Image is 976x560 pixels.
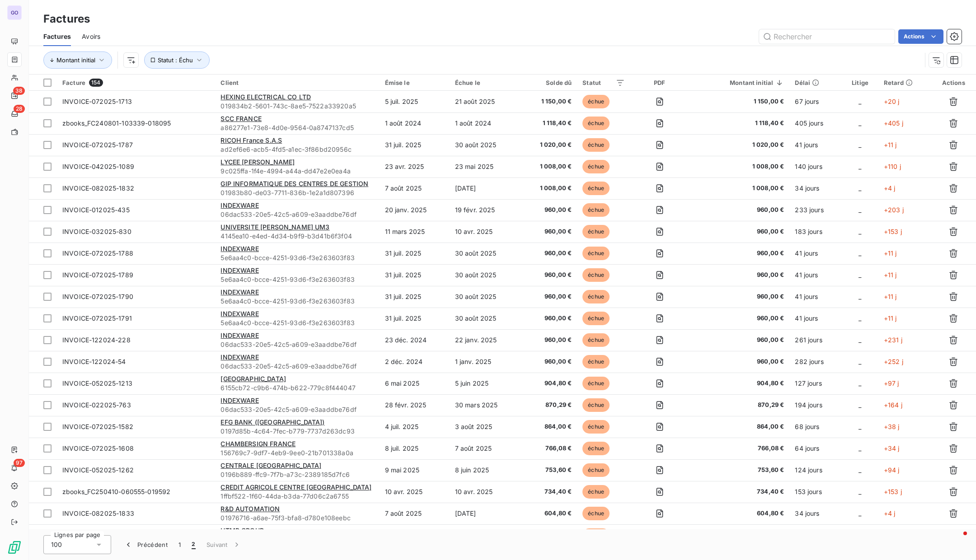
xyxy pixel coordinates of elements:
[526,249,572,258] span: 960,00 €
[62,228,131,235] span: INVOICE-032025-830
[789,459,842,481] td: 124 jours
[526,271,572,280] span: 960,00 €
[221,115,262,122] span: SCC FRANCE
[380,91,450,112] td: 5 juil. 2025
[380,503,450,524] td: 7 août 2025
[221,375,286,383] span: [GEOGRAPHIC_DATA]
[582,528,610,542] span: échue
[380,112,450,134] td: 1 août 2024
[789,329,842,351] td: 261 jours
[380,243,450,264] td: 31 juil. 2025
[694,466,784,475] span: 753,60 €
[62,444,134,452] span: INVOICE-072025-1608
[380,481,450,503] td: 10 avr. 2025
[582,312,610,325] span: échue
[859,444,861,452] span: _
[526,162,572,171] span: 1 008,00 €
[859,358,861,365] span: _
[221,527,264,534] span: UTMB GROUP
[380,438,450,459] td: 8 juil. 2025
[694,422,784,431] span: 864,00 €
[859,98,861,105] span: _
[884,228,902,235] span: +153 j
[884,358,903,365] span: +252 j
[526,336,572,345] span: 960,00 €
[380,329,450,351] td: 23 déc. 2024
[221,462,321,469] span: CENTRALE [GEOGRAPHIC_DATA]
[694,227,784,236] span: 960,00 €
[582,247,610,260] span: échue
[221,253,374,262] span: 5e6aa4c0-bcce-4251-93d6-f3e263603f83
[884,206,904,214] span: +203 j
[582,377,610,390] span: échue
[526,444,572,453] span: 766,08 €
[789,243,842,264] td: 41 jours
[526,422,572,431] span: 864,00 €
[221,223,329,231] span: UNIVERSITE [PERSON_NAME] UM3
[884,401,902,409] span: +164 j
[380,416,450,438] td: 4 juil. 2025
[221,513,374,523] span: 01976716-a6ae-75f3-bfa8-d780e108eebc
[582,117,610,130] span: échue
[380,199,450,221] td: 20 janv. 2025
[221,158,295,166] span: LYCEE [PERSON_NAME]
[380,177,450,199] td: 7 août 2025
[859,163,861,170] span: _
[221,505,280,513] span: R&D AUTOMATION
[582,420,610,434] span: échue
[158,56,193,64] span: Statut : Échu
[221,201,258,209] span: INDEXWARE
[221,79,374,86] div: Client
[789,177,842,199] td: 34 jours
[43,11,90,27] h3: Factures
[859,466,861,474] span: _
[789,416,842,438] td: 68 jours
[221,483,371,491] span: CREDIT AGRICOLE CENTRE [GEOGRAPHIC_DATA]
[884,488,902,495] span: +153 j
[582,398,610,412] span: échue
[526,314,572,323] span: 960,00 €
[789,373,842,394] td: 127 jours
[221,102,374,111] span: 019834b2-5601-743c-8ae5-7522a33920a5
[694,509,784,518] span: 604,80 €
[884,98,900,105] span: +20 j
[14,105,25,113] span: 28
[694,97,784,106] span: 1 150,00 €
[7,5,22,20] div: GO
[62,163,134,170] span: INVOICE-042025-1089
[89,79,103,87] span: 154
[221,318,374,327] span: 5e6aa4c0-bcce-4251-93d6-f3e263603f83
[62,336,131,344] span: INVOICE-122024-228
[859,336,861,344] span: _
[450,329,521,351] td: 22 janv. 2025
[526,140,572,149] span: 1 020,00 €
[884,336,902,344] span: +231 j
[14,459,25,467] span: 97
[526,487,572,496] span: 734,40 €
[884,423,900,430] span: +38 j
[789,286,842,308] td: 41 jours
[201,535,247,554] button: Suivant
[62,509,134,517] span: INVOICE-082025-1833
[380,524,450,546] td: 7 août 2025
[450,243,521,264] td: 30 août 2025
[859,509,861,517] span: _
[694,162,784,171] span: 1 008,00 €
[582,138,610,152] span: échue
[526,227,572,236] span: 960,00 €
[221,397,258,404] span: INDEXWARE
[884,184,896,192] span: +4 j
[450,524,521,546] td: [DATE]
[221,331,258,339] span: INDEXWARE
[450,264,521,286] td: 30 août 2025
[450,221,521,243] td: 10 avr. 2025
[694,401,784,410] span: 870,29 €
[582,268,610,282] span: échue
[526,205,572,215] span: 960,00 €
[221,310,258,317] span: INDEXWARE
[221,180,368,187] span: GIP INFORMATIQUE DES CENTRES DE GESTION
[694,271,784,280] span: 960,00 €
[380,459,450,481] td: 9 mai 2025
[62,314,132,322] span: INVOICE-072025-1791
[221,245,258,252] span: INDEXWARE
